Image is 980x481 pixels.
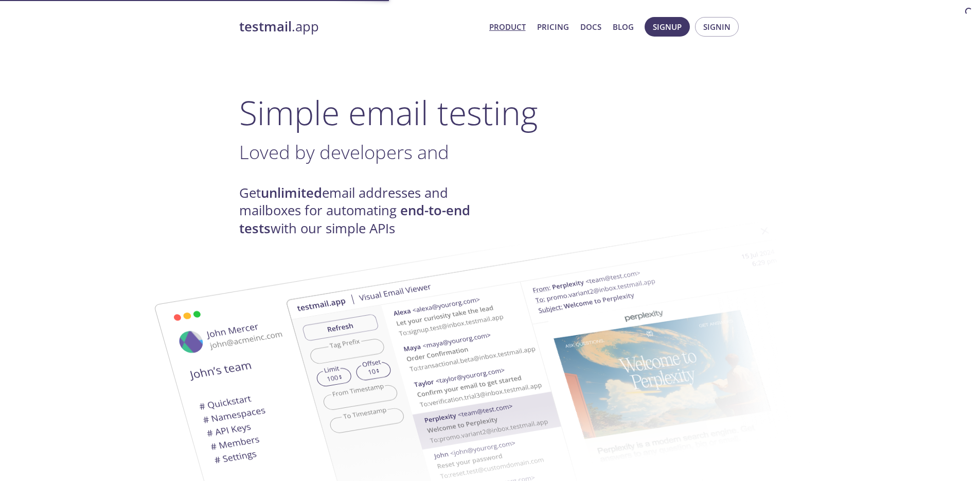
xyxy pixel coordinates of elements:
[239,93,741,132] h1: Simple email testing
[239,139,449,165] span: Loved by developers and
[239,18,292,36] strong: testmail
[537,20,569,33] a: Pricing
[613,20,634,33] a: Blog
[489,20,526,33] a: Product
[239,18,481,36] a: testmail.app
[580,20,601,33] a: Docs
[695,17,739,37] button: Signin
[703,20,730,33] span: Signin
[261,184,322,202] strong: unlimited
[239,201,470,237] strong: end-to-end tests
[645,17,690,37] button: Signup
[653,20,682,33] span: Signup
[239,184,490,237] h4: Get email addresses and mailboxes for automating with our simple APIs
